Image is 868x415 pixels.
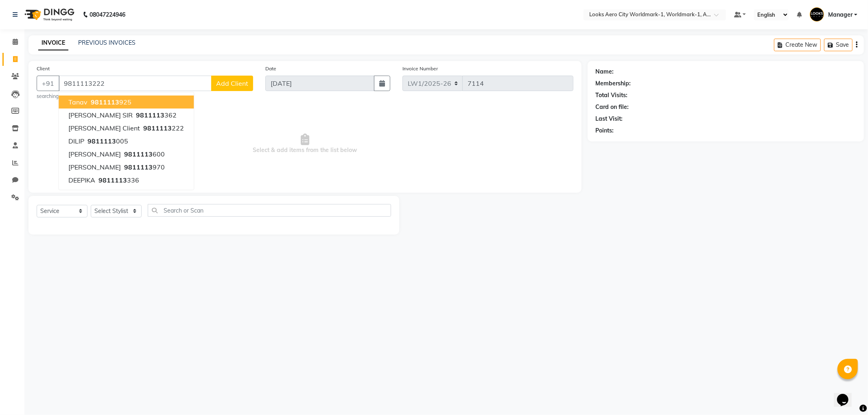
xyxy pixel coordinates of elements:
[148,204,391,217] input: Search or Scan
[402,65,438,72] label: Invoice Number
[38,36,68,50] a: INVOICE
[98,176,127,184] span: 9811113
[216,79,248,87] span: Add Client
[68,137,84,145] span: DILIP
[265,65,276,72] label: Date
[68,150,121,158] span: [PERSON_NAME]
[124,163,153,171] span: 9811113
[834,382,860,407] iframe: chat widget
[78,39,136,46] a: PREVIOUS INVOICES
[122,150,165,158] ngb-highlight: 600
[124,150,153,158] span: 9811113
[37,65,50,72] label: Client
[596,67,614,76] div: Name:
[86,137,128,145] ngb-highlight: 005
[68,163,121,171] span: [PERSON_NAME]
[68,111,133,119] span: [PERSON_NAME] SIR
[97,176,139,184] ngb-highlight: 336
[810,7,824,22] img: Manager
[142,124,184,132] ngb-highlight: 222
[37,103,573,185] span: Select & add items from the list below
[596,91,628,100] div: Total Visits:
[68,98,87,106] span: Tanav
[68,176,95,184] span: DEEPIKA
[59,76,212,91] input: Search by Name/Mobile/Email/Code
[91,98,119,106] span: 9811113
[37,76,59,91] button: +91
[87,137,116,145] span: 9811113
[136,111,164,119] span: 9811113
[596,79,631,88] div: Membership:
[90,3,125,26] b: 08047224946
[596,103,629,111] div: Card on file:
[21,3,77,26] img: logo
[89,98,131,106] ngb-highlight: 925
[143,124,172,132] span: 9811113
[824,39,853,51] button: Save
[211,76,253,91] button: Add Client
[596,126,614,135] div: Points:
[68,124,140,132] span: [PERSON_NAME] Client
[828,11,853,19] span: Manager
[596,115,623,123] div: Last Visit:
[774,39,821,51] button: Create New
[37,93,253,100] small: searching...
[122,163,165,171] ngb-highlight: 970
[134,111,177,119] ngb-highlight: 362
